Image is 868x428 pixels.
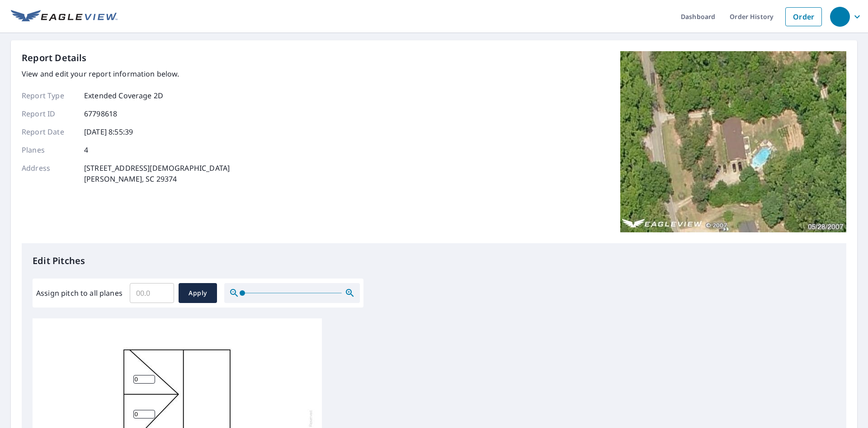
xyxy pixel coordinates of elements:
[22,144,76,155] p: Planes
[84,126,133,137] p: [DATE] 8:55:39
[84,144,88,155] p: 4
[22,163,76,184] p: Address
[179,283,217,303] button: Apply
[130,280,174,306] input: 00.0
[620,51,846,232] img: Top image
[84,163,230,184] p: [STREET_ADDRESS][DEMOGRAPHIC_DATA] [PERSON_NAME], SC 29374
[186,288,210,299] span: Apply
[22,108,76,119] p: Report ID
[22,126,76,137] p: Report Date
[11,10,118,24] img: EV Logo
[22,68,230,79] p: View and edit your report information below.
[36,288,123,298] label: Assign pitch to all planes
[84,108,117,119] p: 67798618
[33,254,835,268] p: Edit Pitches
[22,51,87,65] p: Report Details
[785,7,822,26] a: Order
[22,90,76,101] p: Report Type
[84,90,163,101] p: Extended Coverage 2D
